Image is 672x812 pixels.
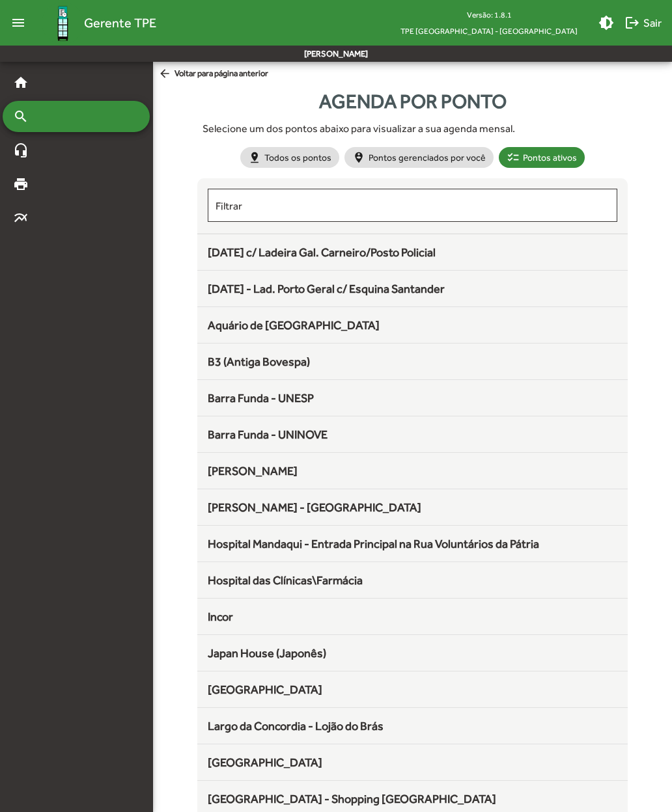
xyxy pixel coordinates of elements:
mat-icon: search [13,109,29,124]
div: Versão: 1.8.1 [390,7,588,23]
mat-chip: Pontos ativos [499,147,585,168]
div: Selecione um dos pontos abaixo para visualizar a sua agenda mensal. [203,121,622,137]
mat-chip: Todos os pontos [240,147,339,168]
mat-chip: Pontos gerenciados por você [344,147,494,168]
span: Hospital das Clínicas\Farmácia [208,573,363,587]
span: Gerente TPE [84,12,156,33]
span: [DATE] - Lad. Porto Geral c/ Esquina Santander [208,282,445,295]
button: Sair [619,11,667,34]
span: [GEOGRAPHIC_DATA] - Shopping [GEOGRAPHIC_DATA] [208,792,496,805]
mat-icon: pin_drop [248,151,261,164]
mat-icon: logout [624,15,640,31]
mat-icon: menu [5,10,31,36]
mat-icon: headset_mic [13,142,29,158]
mat-icon: print [13,176,29,192]
span: [PERSON_NAME] [208,464,298,478]
a: Gerente TPE [31,2,156,44]
div: Agenda por ponto [197,87,627,116]
span: B3 (Antiga Bovespa) [208,355,310,368]
span: Voltar para página anterior [158,67,268,81]
span: [PERSON_NAME] - [GEOGRAPHIC_DATA] [208,500,421,514]
mat-icon: person_pin_circle [352,151,365,164]
span: Sair [624,11,662,34]
span: Japan House (Japonês) [208,646,326,660]
mat-icon: multiline_chart [13,210,29,226]
span: Barra Funda - UNINOVE [208,427,328,441]
span: TPE [GEOGRAPHIC_DATA] - [GEOGRAPHIC_DATA] [390,23,588,39]
span: Barra Funda - UNESP [208,391,314,405]
span: [GEOGRAPHIC_DATA] [208,755,322,769]
span: Largo da Concordia - Lojão do Brás [208,719,384,733]
span: [GEOGRAPHIC_DATA] [208,683,322,696]
mat-icon: checklist [507,151,520,164]
mat-icon: brightness_medium [598,15,614,31]
img: Logo [42,2,84,44]
span: Hospital Mandaqui - Entrada Principal na Rua Voluntários da Pátria [208,537,539,550]
span: [DATE] c/ Ladeira Gal. Carneiro/Posto Policial [208,245,436,259]
span: Aquário de [GEOGRAPHIC_DATA] [208,318,380,332]
mat-icon: arrow_back [158,67,175,81]
mat-icon: home [13,75,29,90]
span: Incor [208,610,233,623]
